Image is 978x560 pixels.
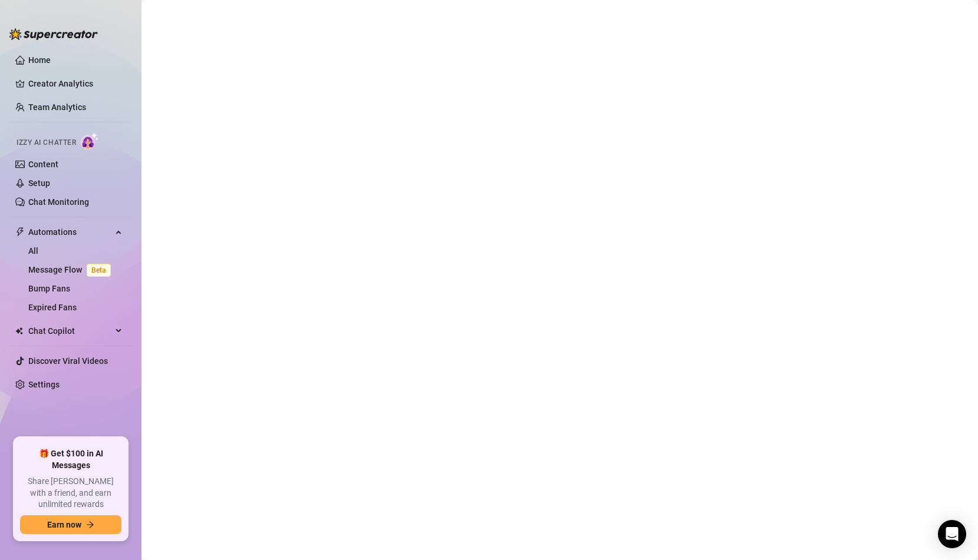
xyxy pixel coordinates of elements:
a: Setup [28,178,50,188]
span: Beta [87,264,111,277]
span: Chat Copilot [28,322,112,340]
img: Chat Copilot [15,327,23,335]
a: All [28,246,38,256]
img: AI Chatter [81,132,99,150]
a: Bump Fans [28,284,70,293]
a: Content [28,160,58,169]
span: Share [PERSON_NAME] with a friend, and earn unlimited rewards [20,476,121,511]
a: Expired Fans [28,303,77,312]
a: Creator Analytics [28,74,123,93]
a: Chat Monitoring [28,197,89,207]
a: Team Analytics [28,102,86,112]
img: logo-BBDzfeDw.svg [9,28,98,40]
span: 🎁 Get $100 in AI Messages [20,448,121,471]
a: Message FlowBeta [28,265,116,274]
span: Automations [28,223,112,241]
span: arrow-right [86,521,94,529]
span: thunderbolt [15,227,25,237]
span: Izzy AI Chatter [17,137,76,148]
a: Discover Viral Videos [28,356,108,366]
a: Home [28,55,51,65]
a: Settings [28,380,60,389]
div: Open Intercom Messenger [938,520,966,548]
span: Earn now [47,520,81,529]
button: Earn nowarrow-right [20,515,121,534]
